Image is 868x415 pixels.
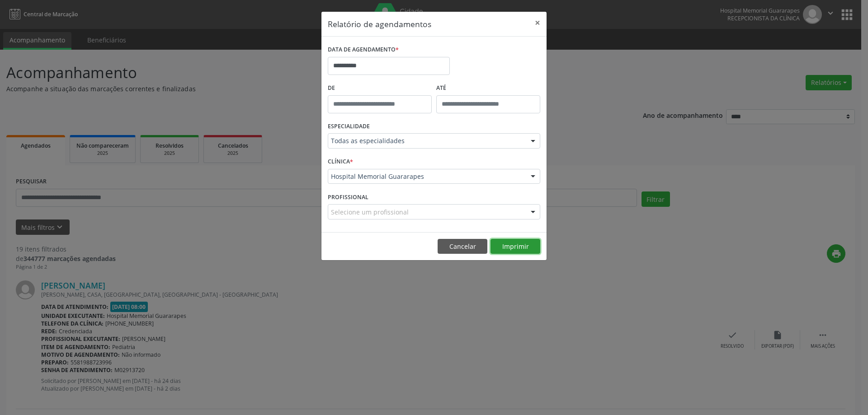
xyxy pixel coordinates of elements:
h5: Relatório de agendamentos [328,18,431,30]
span: Hospital Memorial Guararapes [331,172,522,181]
label: CLÍNICA [328,155,353,169]
button: Cancelar [438,239,487,254]
label: DATA DE AGENDAMENTO [328,43,399,57]
button: Close [528,12,547,34]
label: PROFISSIONAL [328,190,368,204]
button: Imprimir [491,239,540,254]
span: Selecione um profissional [331,207,409,217]
span: Todas as especialidades [331,136,522,145]
label: ATÉ [436,81,540,95]
label: De [328,81,432,95]
label: ESPECIALIDADE [328,120,370,134]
